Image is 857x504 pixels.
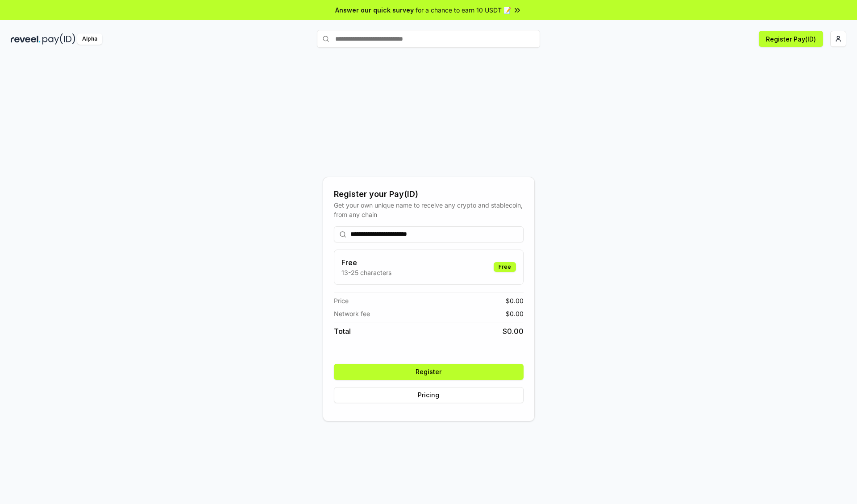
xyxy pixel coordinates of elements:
[506,309,524,318] span: $ 0.00
[494,262,516,272] div: Free
[334,296,349,305] span: Price
[335,5,414,15] span: Answer our quick survey
[334,326,351,337] span: Total
[503,326,524,337] span: $ 0.00
[334,387,524,403] button: Pricing
[759,31,823,47] button: Register Pay(ID)
[334,309,370,318] span: Network fee
[334,200,524,219] div: Get your own unique name to receive any crypto and stablecoin, from any chain
[341,257,391,268] h3: Free
[11,33,41,45] img: reveel_dark
[334,188,524,200] div: Register your Pay(ID)
[506,296,524,305] span: $ 0.00
[416,5,511,15] span: for a chance to earn 10 USDT 📝
[341,268,391,277] p: 13-25 characters
[334,364,524,380] button: Register
[42,33,75,45] img: pay_id
[77,33,102,45] div: Alpha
